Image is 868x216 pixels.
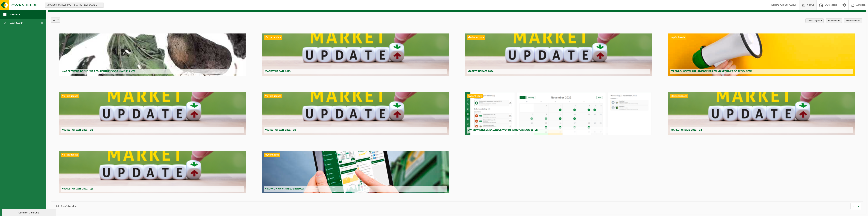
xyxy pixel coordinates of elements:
[668,33,855,76] a: myVanheede Feedback geven, nu uitgebreider en makkelijker op te volgen!
[468,70,493,73] span: Market update 2024
[61,153,79,157] span: Market update
[51,18,60,22] span: 10
[264,153,280,157] span: myVanheede
[53,203,847,209] p: 1 tot 10 van 10 resultaten
[264,35,282,40] span: Market update
[59,33,246,76] a: Wat betekent de nieuwe RED-richtlijn voor u als klant?
[670,35,686,40] span: myVanheede
[10,19,23,27] span: Dashboard
[262,92,449,135] a: Market update Market update 2022 - Q3
[59,151,246,193] a: Market update Market update 2022 - Q1
[262,151,449,193] a: myVanheede Nieuw op myVanheede: Nieuws!
[62,129,93,131] span: Market update 2023 - Q1
[805,18,824,23] a: Alle categoriën
[668,92,855,135] a: Market update Market update 2022 - Q2
[10,10,20,19] span: Navigatie
[45,3,104,7] span: 10-967808 - SCHILDER VERTRIEST BV - ZWIJNAARDE
[465,33,652,76] a: Market update Market update 2024
[265,187,306,190] span: Nieuw op myVanheede: Nieuws!
[468,129,538,131] span: Uw myVanheede kalender wordt vandaag nog beter!
[670,94,688,98] span: Market update
[262,33,449,76] a: Market update Market update 2025
[61,94,79,98] span: Market update
[467,35,485,40] span: Market update
[856,203,861,209] a: volgende
[2,209,57,216] iframe: chat widget
[779,4,796,6] strong: [PERSON_NAME]
[844,18,862,23] a: Market update
[850,203,856,209] a: vorige
[467,94,483,98] span: myVanheede
[62,187,93,190] span: Market update 2022 - Q1
[671,70,752,73] span: Feedback geven, nu uitgebreider en makkelijker op te volgen!
[265,129,296,131] span: Market update 2022 - Q3
[264,94,282,98] span: Market update
[671,129,702,131] span: Market update 2022 - Q2
[826,18,842,23] a: myVanheede
[465,92,652,135] a: myVanheede Uw myVanheede kalender wordt vandaag nog beter!
[59,92,246,135] a: Market update Market update 2023 - Q1
[62,70,135,73] span: Wat betekent de nieuwe RED-richtlijn voor u als klant?
[265,70,291,73] span: Market update 2025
